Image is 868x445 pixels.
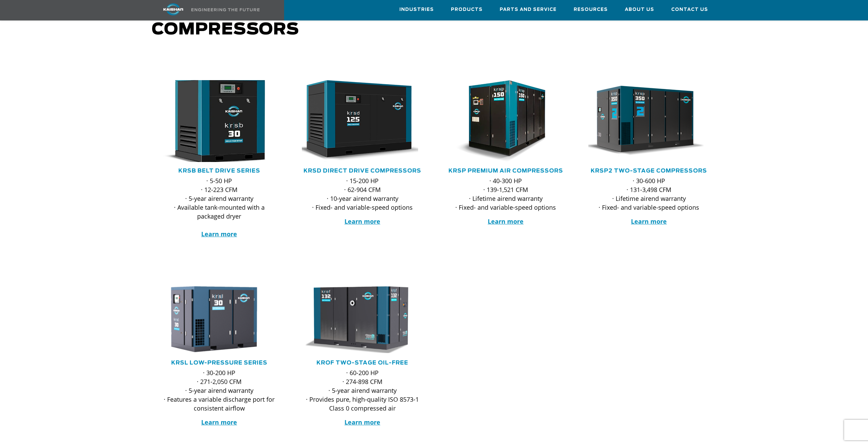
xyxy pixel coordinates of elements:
span: Parts and Service [500,6,557,14]
a: KRSL Low-Pressure Series [171,360,267,366]
a: Contact Us [671,0,708,19]
span: Products [451,6,483,14]
img: krof132 [297,284,418,354]
p: · 40-300 HP · 139-1,521 CFM · Lifetime airend warranty · Fixed- and variable-speed options [445,176,567,212]
a: Learn more [488,217,524,225]
a: Products [451,0,483,19]
span: Contact Us [671,6,708,14]
div: krsp350 [588,80,710,162]
p: · 30-200 HP · 271-2,050 CFM · 5-year airend warranty · Features a variable discharge port for con... [159,368,280,413]
p: · 15-200 HP · 62-904 CFM · 10-year airend warranty · Fixed- and variable-speed options [302,176,423,212]
img: krsb30 [147,76,281,166]
a: Learn more [631,217,667,225]
p: · 60-200 HP · 274-898 CFM · 5-year airend warranty · Provides pure, high-quality ISO 8573-1 Class... [302,368,423,413]
div: krof132 [302,284,423,354]
p: · 5-50 HP · 12-223 CFM · 5-year airend warranty · Available tank-mounted with a packaged dryer [159,176,280,238]
a: Learn more [201,418,237,426]
img: krsp150 [440,80,561,162]
img: kaishan logo [148,3,199,15]
img: krsp350 [583,80,705,162]
img: krsd125 [297,80,418,162]
a: KRSP Premium Air Compressors [448,168,563,174]
span: About Us [625,6,654,14]
a: Parts and Service [500,0,557,19]
a: Industries [399,0,434,19]
a: KRSP2 Two-Stage Compressors [591,168,707,174]
a: KROF TWO-STAGE OIL-FREE [317,360,408,366]
div: krsl30 [159,284,280,354]
span: Resources [574,6,608,14]
a: About Us [625,0,654,19]
img: krsl30 [153,284,275,354]
a: KRSD Direct Drive Compressors [304,168,421,174]
span: Industries [399,6,434,14]
div: krsd125 [302,80,423,162]
div: krsb30 [159,80,280,162]
a: Resources [574,0,608,19]
p: · 30-600 HP · 131-3,498 CFM · Lifetime airend warranty · Fixed- and variable-speed options [588,176,710,212]
a: Learn more [344,418,380,426]
img: Engineering the future [191,8,260,11]
div: krsp150 [445,80,567,162]
a: KRSB Belt Drive Series [178,168,260,174]
a: Learn more [201,230,237,238]
a: Learn more [344,217,380,225]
